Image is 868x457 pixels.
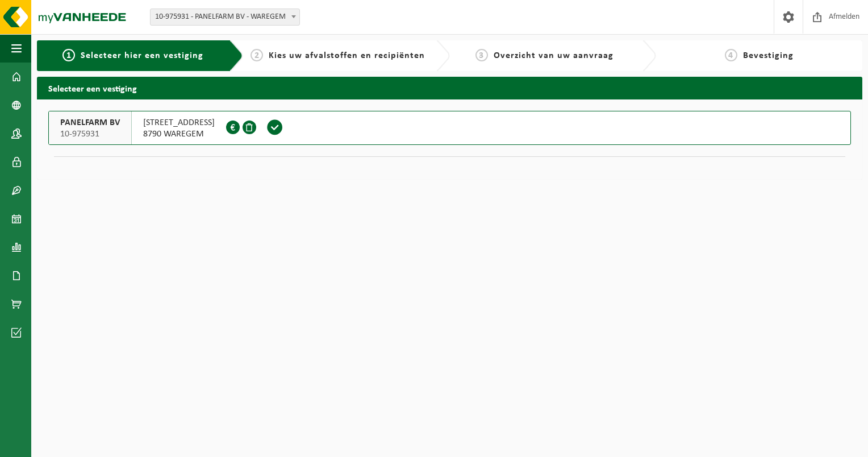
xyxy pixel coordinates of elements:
span: Selecteer hier een vestiging [81,51,203,60]
span: Bevestiging [743,51,794,60]
span: 3 [475,49,488,61]
span: 1 [62,49,75,61]
span: 8790 WAREGEM [143,128,215,140]
span: 10-975931 - PANELFARM BV - WAREGEM [150,9,300,26]
span: [STREET_ADDRESS] [143,117,215,128]
span: 2 [251,49,263,61]
span: Kies uw afvalstoffen en recipiënten [269,51,425,60]
button: PANELFARM BV 10-975931 [STREET_ADDRESS]8790 WAREGEM [48,111,851,145]
span: Overzicht van uw aanvraag [494,51,614,60]
span: PANELFARM BV [60,117,120,128]
span: 10-975931 - PANELFARM BV - WAREGEM [151,9,299,25]
span: 10-975931 [60,128,120,140]
span: 4 [725,49,737,61]
h2: Selecteer een vestiging [37,77,862,99]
